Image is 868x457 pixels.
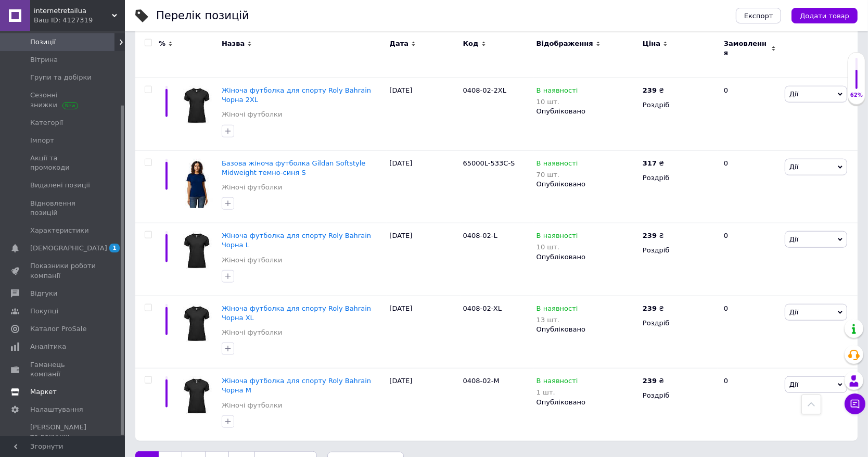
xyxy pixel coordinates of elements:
[30,136,54,145] span: Імпорт
[30,289,57,298] span: Відгуки
[744,12,773,20] span: Експорт
[792,8,858,23] button: Додати товар
[537,377,578,388] span: В наявності
[643,39,660,48] span: Ціна
[643,86,657,94] b: 239
[222,39,245,48] span: Назва
[463,304,502,312] span: 0408-02-XL
[537,325,637,334] div: Опубліковано
[177,231,216,271] img: Женская футболка для спорта Roly Bahrain Черная L
[537,39,593,48] span: Відображення
[222,401,282,410] a: Жіночі футболки
[222,232,371,249] a: Жіноча футболка для спорту Roly Bahrain Чорна L
[177,159,216,208] img: Базовая женская футболка Gildan Softstyle Midweight темно-синяя S
[537,171,578,179] div: 70 шт.
[643,304,657,312] b: 239
[34,16,125,25] div: Ваш ID: 4127319
[643,173,715,183] div: Роздріб
[156,10,249,21] div: Перелік позицій
[30,55,58,65] span: Вітрина
[537,252,637,262] div: Опубліковано
[30,405,83,414] span: Налаштування
[177,86,216,125] img: Женская футболка для спорта Roly Bahrain Черная 2XL
[30,244,107,253] span: [DEMOGRAPHIC_DATA]
[30,37,56,47] span: Позиції
[463,232,497,239] span: 0408-02-L
[643,376,664,386] div: ₴
[537,316,578,324] div: 13 шт.
[845,393,865,414] button: Чат з покупцем
[718,223,782,296] div: 0
[537,304,578,315] span: В наявності
[643,319,715,328] div: Роздріб
[222,183,282,192] a: Жіночі футболки
[643,391,715,400] div: Роздріб
[724,39,769,58] span: Замовлення
[387,369,460,441] div: [DATE]
[718,150,782,223] div: 0
[30,91,96,109] span: Сезонні знижки
[643,377,657,385] b: 239
[30,307,58,316] span: Покупці
[30,387,57,397] span: Маркет
[718,369,782,441] div: 0
[222,256,282,265] a: Жіночі футболки
[222,328,282,337] a: Жіночі футболки
[537,107,637,116] div: Опубліковано
[30,360,96,379] span: Гаманець компанії
[30,226,89,235] span: Характеристики
[643,159,664,168] div: ₴
[30,342,66,351] span: Аналітика
[222,86,371,104] a: Жіноча футболка для спорту Roly Bahrain Чорна 2XL
[222,304,371,322] a: Жіноча футболка для спорту Roly Bahrain Чорна XL
[387,296,460,369] div: [DATE]
[463,86,506,94] span: 0408-02-2XL
[643,231,664,240] div: ₴
[537,98,578,106] div: 10 шт.
[643,100,715,110] div: Роздріб
[789,90,798,98] span: Дії
[463,377,500,385] span: 0408-02-M
[30,181,90,190] span: Видалені позиції
[848,92,865,99] div: 62%
[537,388,578,396] div: 1 шт.
[537,159,578,170] span: В наявності
[222,377,371,394] span: Жіноча футболка для спорту Roly Bahrain Чорна M
[537,398,637,407] div: Опубліковано
[30,261,96,280] span: Показники роботи компанії
[222,159,365,176] a: Базова жіноча футболка Gildan Softstyle Midweight темно-синя S
[30,199,96,218] span: Відновлення позицій
[643,304,664,313] div: ₴
[389,39,409,48] span: Дата
[537,232,578,243] span: В наявності
[537,243,578,251] div: 10 шт.
[30,73,92,82] span: Групи та добірки
[222,110,282,119] a: Жіночі футболки
[463,159,515,167] span: 65000L-533C-S
[643,246,715,255] div: Роздріб
[463,39,479,48] span: Код
[34,6,112,16] span: internetretailua
[800,12,849,20] span: Додати товар
[643,159,657,167] b: 317
[387,223,460,296] div: [DATE]
[789,163,798,171] span: Дії
[789,308,798,316] span: Дії
[30,324,86,334] span: Каталог ProSale
[736,8,782,23] button: Експорт
[718,78,782,151] div: 0
[30,118,63,128] span: Категорії
[30,154,96,172] span: Акції та промокоди
[159,39,165,48] span: %
[537,180,637,189] div: Опубліковано
[177,376,216,416] img: Женская футболка для спорта Roly Bahrain Черная M
[643,232,657,239] b: 239
[387,78,460,151] div: [DATE]
[109,244,120,252] span: 1
[387,150,460,223] div: [DATE]
[789,380,798,388] span: Дії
